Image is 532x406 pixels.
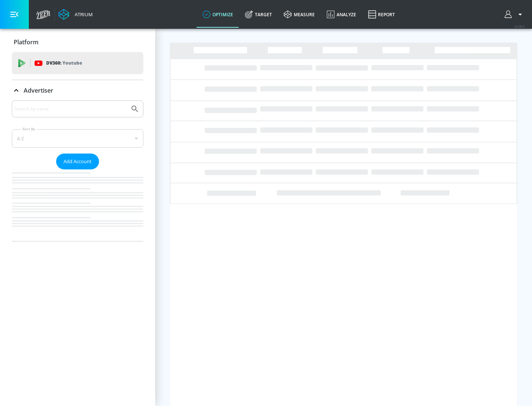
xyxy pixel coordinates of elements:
input: Search by name [15,104,127,114]
a: Report [362,1,401,28]
div: DV360: Youtube [12,52,143,74]
a: Analyze [321,1,362,28]
label: Sort By [21,127,37,131]
p: Advertiser [24,86,53,94]
p: Platform [14,38,38,46]
div: Advertiser [12,100,143,241]
span: Add Account [64,157,92,166]
p: Youtube [62,59,82,67]
a: Atrium [58,9,93,20]
p: DV360: [46,59,82,67]
div: Atrium [72,11,93,18]
a: measure [278,1,321,28]
nav: list of Advertiser [12,169,143,241]
div: Platform [12,32,143,52]
a: Target [239,1,278,28]
span: v 4.28.0 [514,24,525,28]
div: A-Z [12,129,143,148]
div: Advertiser [12,80,143,101]
button: Add Account [56,154,99,169]
a: optimize [197,1,239,28]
